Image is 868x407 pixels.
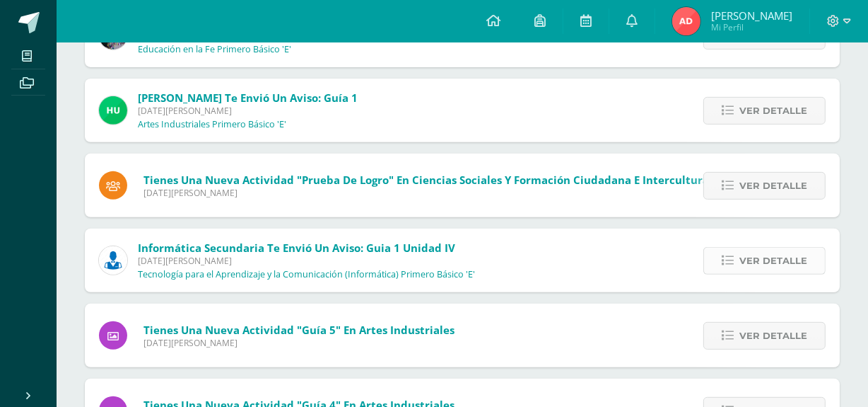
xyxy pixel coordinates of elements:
[711,8,792,23] span: [PERSON_NAME]
[143,173,737,187] span: Tienes una nueva actividad "Prueba de Logro" En Ciencias Sociales y Formación Ciudadana e Intercu...
[99,246,127,275] img: 6ed6846fa57649245178fca9fc9a58dd.png
[739,98,807,124] span: Ver detalle
[739,173,807,199] span: Ver detalle
[711,21,792,33] span: Mi Perfil
[672,7,700,35] img: 2b36d78c5330a76a8219e346466025d2.png
[138,44,291,55] p: Educación en la Fe Primero Básico 'E'
[739,323,807,349] span: Ver detalle
[138,269,475,280] p: Tecnología para el Aprendizaje y la Comunicación (Informática) Primero Básico 'E'
[143,337,454,349] span: [DATE][PERSON_NAME]
[138,105,358,117] span: [DATE][PERSON_NAME]
[739,248,807,274] span: Ver detalle
[99,96,127,125] img: fd23069c3bd5c8dde97a66a86ce78287.png
[138,255,475,267] span: [DATE][PERSON_NAME]
[143,187,737,199] span: [DATE][PERSON_NAME]
[138,241,455,255] span: Informática Secundaria te envió un aviso: Guia 1 Unidad IV
[138,119,286,130] p: Artes Industriales Primero Básico 'E'
[143,323,454,337] span: Tienes una nueva actividad "Guía 5" En Artes Industriales
[138,91,358,105] span: [PERSON_NAME] te envió un aviso: Guía 1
